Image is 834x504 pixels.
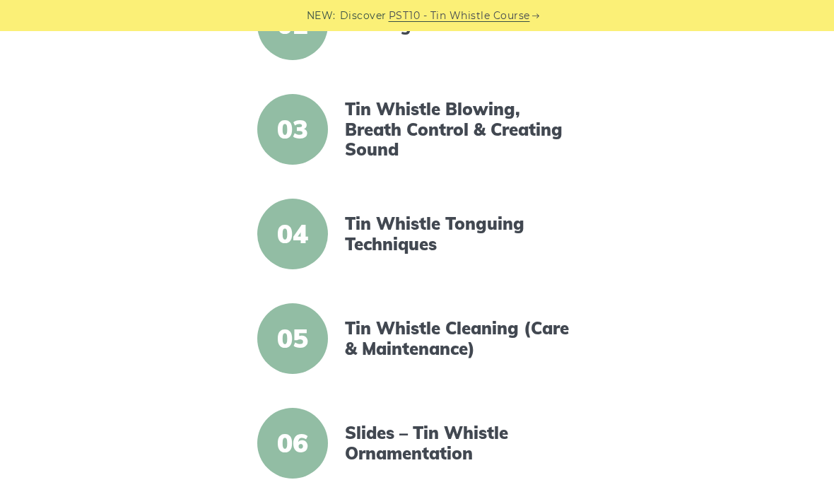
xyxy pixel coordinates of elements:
a: Tin Whistle Tonguing Techniques [345,213,577,254]
span: 03 [257,94,328,165]
span: 05 [257,303,328,374]
a: Tin Whistle Cleaning (Care & Maintenance) [345,318,577,359]
span: NEW: [307,8,336,24]
a: Slides – Tin Whistle Ornamentation [345,423,577,464]
a: Holding the Tin Whistle [345,15,577,35]
span: 06 [257,408,328,479]
span: 04 [257,199,328,269]
a: Tin Whistle Blowing, Breath Control & Creating Sound [345,99,577,160]
span: Discover [340,8,387,24]
a: PST10 - Tin Whistle Course [389,8,530,24]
